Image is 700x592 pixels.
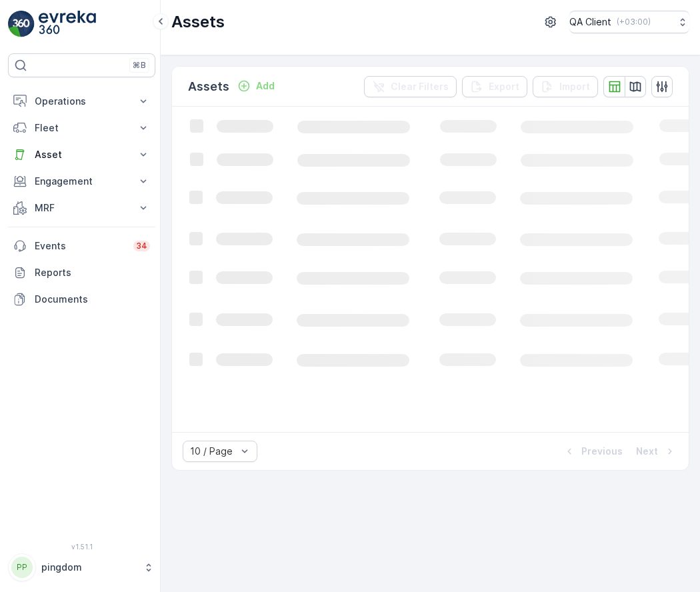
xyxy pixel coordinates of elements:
p: Next [636,445,658,458]
p: ( +03:00 ) [617,17,651,27]
p: Operations [35,95,129,108]
button: Engagement [8,168,155,195]
img: logo_light-DOdMpM7g.png [39,11,96,37]
p: Assets [188,77,229,96]
p: Assets [171,11,225,33]
p: Import [559,80,590,93]
p: Reports [35,266,150,279]
button: Operations [8,88,155,115]
div: PP [11,557,33,578]
p: Engagement [35,175,129,188]
p: Documents [35,293,150,306]
p: Previous [581,445,623,458]
a: Documents [8,286,155,313]
p: MRF [35,201,129,215]
button: PPpingdom [8,553,155,581]
button: Import [533,76,598,97]
a: Events34 [8,233,155,259]
button: MRF [8,195,155,221]
p: pingdom [41,561,137,574]
p: Asset [35,148,129,161]
button: Previous [561,443,624,459]
button: Export [462,76,527,97]
p: QA Client [569,15,611,29]
button: Clear Filters [364,76,457,97]
button: Add [232,78,280,94]
p: Fleet [35,121,129,135]
p: Add [256,79,275,93]
button: Asset [8,141,155,168]
p: Export [489,80,519,93]
button: Fleet [8,115,155,141]
p: Events [35,239,125,253]
button: QA Client(+03:00) [569,11,689,33]
p: Clear Filters [391,80,449,93]
a: Reports [8,259,155,286]
img: logo [8,11,35,37]
button: Next [635,443,678,459]
p: ⌘B [133,60,146,71]
span: v 1.51.1 [8,543,155,551]
p: 34 [136,241,147,251]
